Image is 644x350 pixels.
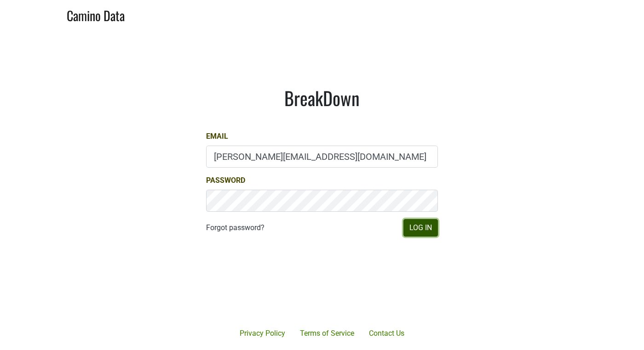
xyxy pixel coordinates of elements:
label: Password [206,175,245,186]
button: Log In [403,219,438,237]
a: Camino Data [67,4,125,25]
h1: BreakDown [206,87,438,109]
a: Privacy Policy [232,324,293,343]
a: Contact Us [362,324,412,343]
label: Email [206,131,228,142]
a: Terms of Service [293,324,362,343]
a: Forgot password? [206,222,264,233]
